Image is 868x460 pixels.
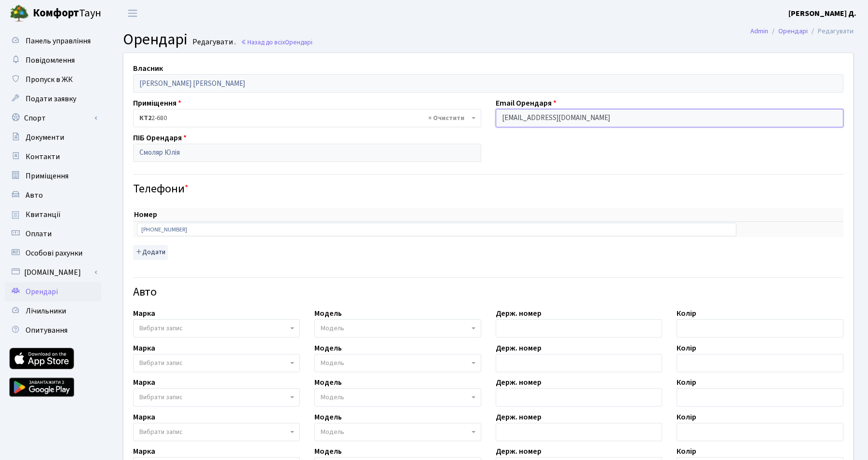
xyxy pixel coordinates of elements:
img: logo.png [10,4,29,23]
label: Модель [314,446,342,457]
a: [DOMAIN_NAME] [5,263,101,282]
a: Приміщення [5,166,101,186]
a: Назад до всіхОрендарі [241,38,312,47]
a: Подати заявку [5,89,101,108]
label: Email Орендаря [496,97,556,109]
label: Колір [677,342,696,354]
span: Подати заявку [26,94,76,104]
span: Орендарі [123,28,188,51]
label: Марка [133,308,155,319]
label: Модель [314,342,342,354]
a: Панель управління [5,31,101,51]
label: Колір [677,446,696,457]
a: Оплати [5,224,101,244]
span: Оплати [26,229,52,239]
label: Марка [133,411,155,423]
span: Лічильники [26,306,66,316]
h4: Авто [133,285,843,299]
small: Редагувати . [190,38,236,47]
b: [PERSON_NAME] Д. [788,8,856,19]
label: Марка [133,342,155,354]
span: Таун [33,5,101,22]
a: Повідомлення [5,51,101,70]
a: Квитанції [5,205,101,224]
span: Квитанції [26,209,61,220]
label: Модель [314,308,342,319]
a: Лічильники [5,301,101,321]
b: Комфорт [33,5,79,21]
label: Колір [677,377,696,388]
li: Редагувати [808,26,854,37]
label: Модель [314,377,342,388]
span: Вибрати запис [139,392,183,402]
span: <b>КТ2</b>&nbsp;&nbsp;&nbsp;2-680 [133,109,481,127]
span: Приміщення [26,171,68,181]
a: Авто [5,186,101,205]
label: Приміщення [133,97,181,109]
th: Номер [133,208,740,222]
label: Держ. номер [496,377,542,388]
span: Пропуск в ЖК [26,74,73,85]
span: Модель [321,427,344,437]
span: Документи [26,132,64,143]
span: Особові рахунки [26,248,82,258]
span: Модель [321,392,344,402]
input: Буде використано в якості логіна [496,109,844,127]
span: Повідомлення [26,55,75,66]
a: Орендарі [778,26,808,36]
a: Орендарі [5,282,101,301]
label: Держ. номер [496,308,542,319]
a: Документи [5,128,101,147]
label: Марка [133,377,155,388]
span: <b>КТ2</b>&nbsp;&nbsp;&nbsp;2-680 [139,113,469,123]
span: Орендарі [285,38,312,47]
label: Марка [133,446,155,457]
span: Авто [26,190,43,201]
label: ПІБ Орендаря [133,132,187,144]
span: Вибрати запис [139,427,183,437]
span: Орендарі [26,286,58,297]
label: Держ. номер [496,411,542,423]
span: Видалити всі елементи [428,113,464,123]
label: Держ. номер [496,342,542,354]
button: Переключити навігацію [121,5,145,21]
span: Опитування [26,325,68,336]
a: [PERSON_NAME] Д. [788,8,856,19]
span: Модель [321,324,344,333]
label: Колір [677,308,696,319]
span: Вибрати запис [139,358,183,368]
b: КТ2 [139,113,151,123]
a: Особові рахунки [5,244,101,263]
h4: Телефони [133,182,843,196]
a: Admin [750,26,768,36]
label: Модель [314,411,342,423]
a: Спорт [5,108,101,128]
span: Контакти [26,151,60,162]
span: Панель управління [26,36,91,46]
nav: breadcrumb [736,21,868,41]
label: Колір [677,411,696,423]
button: Додати [133,245,168,260]
a: Контакти [5,147,101,166]
a: Опитування [5,321,101,340]
label: Власник [133,63,163,74]
a: Пропуск в ЖК [5,70,101,89]
span: Вибрати запис [139,324,183,333]
span: Модель [321,358,344,368]
label: Держ. номер [496,446,542,457]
